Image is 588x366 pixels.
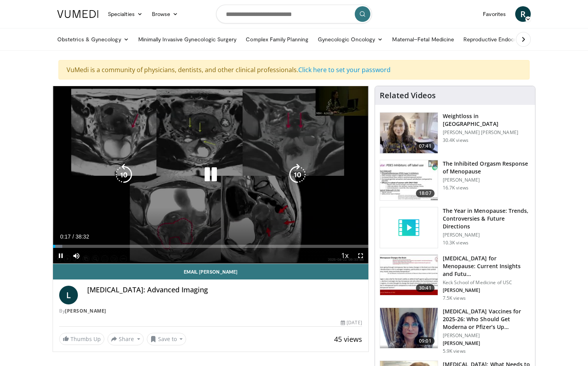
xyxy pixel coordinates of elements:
[69,248,84,263] button: Mute
[298,65,391,74] a: Click here to set your password
[53,248,69,263] button: Pause
[443,112,530,128] h3: Weightloss in [GEOGRAPHIC_DATA]
[53,86,368,264] video-js: Video Player
[380,160,530,201] a: 18:07 The Inhibited Orgasm Response of Menopause [PERSON_NAME] 16.7K views
[478,6,511,22] a: Favorites
[72,233,74,240] span: /
[147,6,183,22] a: Browse
[443,232,530,238] p: [PERSON_NAME]
[380,113,438,153] img: 9983fed1-7565-45be-8934-aef1103ce6e2.150x105_q85_crop-smart_upscale.jpg
[241,32,313,47] a: Complex Family Planning
[103,6,147,22] a: Specialties
[107,333,144,345] button: Share
[380,308,530,354] a: 09:01 [MEDICAL_DATA] Vaccines for 2025-26: Who Should Get Moderna or Pfizer’s Up… [PERSON_NAME] [...
[59,286,78,304] a: L
[416,337,435,345] span: 09:01
[59,333,104,345] a: Thumbs Up
[387,32,459,47] a: Maternal–Fetal Medicine
[353,248,368,263] button: Fullscreen
[60,233,70,240] span: 0:17
[416,142,435,150] span: 07:41
[380,308,438,348] img: 4e370bb1-17f0-4657-a42f-9b995da70d2f.png.150x105_q85_crop-smart_upscale.png
[443,340,530,347] p: [PERSON_NAME]
[380,255,530,301] a: 30:41 [MEDICAL_DATA] for Menopause: Current Insights and Futu… Keck School of Medicine of USC [PE...
[443,332,530,339] p: [PERSON_NAME]
[59,308,362,315] div: By
[87,286,362,294] h4: [MEDICAL_DATA]: Advanced Imaging
[380,255,438,295] img: 47271b8a-94f4-49c8-b914-2a3d3af03a9e.150x105_q85_crop-smart_upscale.jpg
[443,129,530,136] p: [PERSON_NAME] [PERSON_NAME]
[416,284,435,292] span: 30:41
[380,112,530,154] a: 07:41 Weightloss in [GEOGRAPHIC_DATA] [PERSON_NAME] [PERSON_NAME] 30.4K views
[515,6,531,22] a: R
[443,287,530,294] p: [PERSON_NAME]
[313,32,387,47] a: Gynecologic Oncology
[443,185,468,191] p: 16.7K views
[443,137,468,143] p: 30.4K views
[380,160,438,201] img: 283c0f17-5e2d-42ba-a87c-168d447cdba4.150x105_q85_crop-smart_upscale.jpg
[337,248,353,263] button: Playback Rate
[57,10,99,18] img: VuMedi Logo
[147,333,187,345] button: Save to
[65,308,106,314] a: [PERSON_NAME]
[443,177,530,183] p: [PERSON_NAME]
[380,91,436,100] h4: Related Videos
[341,319,362,326] div: [DATE]
[443,160,530,175] h3: The Inhibited Orgasm Response of Menopause
[380,207,530,248] a: The Year in Menopause: Trends, Controversies & Future Directions [PERSON_NAME] 10.3K views
[443,207,530,230] h3: The Year in Menopause: Trends, Controversies & Future Directions
[53,264,368,279] a: Email [PERSON_NAME]
[443,240,468,246] p: 10.3K views
[216,5,372,23] input: Search topics, interventions
[53,32,134,47] a: Obstetrics & Gynecology
[134,32,241,47] a: Minimally Invasive Gynecologic Surgery
[416,189,435,197] span: 18:07
[443,255,530,278] h3: [MEDICAL_DATA] for Menopause: Current Insights and Futu…
[58,60,530,80] div: VuMedi is a community of physicians, dentists, and other clinical professionals.
[443,279,530,286] p: Keck School of Medicine of USC
[334,334,362,344] span: 45 views
[76,233,89,240] span: 38:32
[443,295,466,301] p: 7.5K views
[53,245,368,248] div: Progress Bar
[443,308,530,331] h3: [MEDICAL_DATA] Vaccines for 2025-26: Who Should Get Moderna or Pfizer’s Up…
[443,348,466,354] p: 5.9K views
[380,207,438,248] img: video_placeholder_short.svg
